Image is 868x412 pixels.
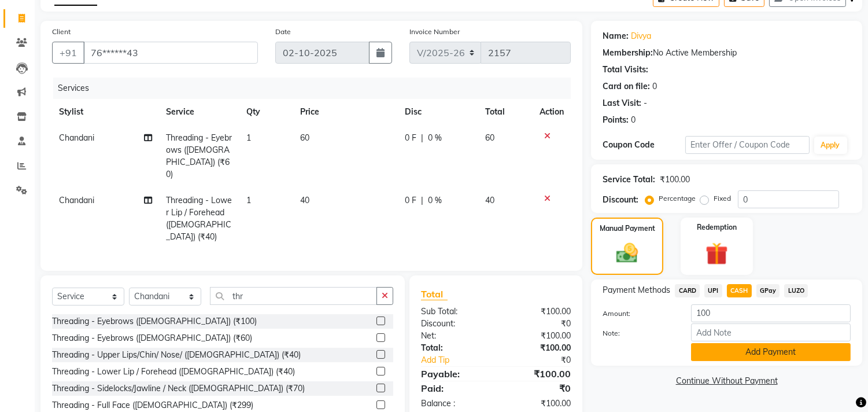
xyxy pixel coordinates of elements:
span: Payment Methods [603,284,670,296]
span: 40 [485,195,494,205]
div: Sub Total: [412,306,496,318]
label: Fixed [714,193,731,204]
span: 40 [300,195,309,205]
div: Balance : [412,398,496,410]
img: _cash.svg [610,241,644,266]
label: Percentage [659,193,696,204]
span: | [421,194,423,207]
div: Services [53,78,579,99]
label: Note: [594,328,682,339]
div: 0 [631,114,636,126]
span: 0 F [405,132,416,144]
div: Points: [603,114,629,126]
div: ₹0 [496,381,580,395]
div: Discount: [603,194,638,206]
div: ₹100.00 [496,306,580,318]
div: ₹100.00 [496,342,580,354]
span: CARD [675,284,700,297]
input: Add Note [691,323,851,341]
span: CASH [727,284,752,297]
span: GPay [756,284,780,297]
span: LUZO [784,284,808,297]
span: Chandani [59,133,94,143]
div: Service Total: [603,174,655,186]
div: Net: [412,330,496,342]
label: Client [52,27,71,37]
th: Price [293,99,398,125]
label: Invoice Number [409,27,460,37]
div: Threading - Full Face ([DEMOGRAPHIC_DATA]) (₹299) [52,399,253,411]
span: 1 [246,133,251,143]
div: ₹0 [510,354,580,366]
th: Service [159,99,240,125]
div: ₹100.00 [660,174,690,186]
div: Paid: [412,381,496,395]
span: 60 [485,133,494,143]
label: Date [275,27,291,37]
div: ₹100.00 [496,367,580,381]
span: | [421,132,423,144]
label: Manual Payment [600,223,655,234]
div: ₹100.00 [496,330,580,342]
label: Amount: [594,308,682,319]
div: Threading - Eyebrows ([DEMOGRAPHIC_DATA]) (₹60) [52,332,252,344]
span: UPI [704,284,722,297]
span: Chandani [59,195,94,205]
div: Total: [412,342,496,354]
input: Enter Offer / Coupon Code [685,136,809,154]
div: Threading - Lower Lip / Forehead ([DEMOGRAPHIC_DATA]) (₹40) [52,366,295,378]
span: Threading - Eyebrows ([DEMOGRAPHIC_DATA]) (₹60) [166,133,232,179]
div: Total Visits: [603,64,648,76]
th: Action [533,99,571,125]
th: Qty [239,99,293,125]
div: ₹0 [496,318,580,330]
div: Name: [603,30,629,42]
div: ₹100.00 [496,398,580,410]
span: Total [421,288,448,300]
div: 0 [652,80,657,93]
input: Search or Scan [210,287,377,305]
label: Redemption [697,222,737,233]
span: 0 % [428,132,442,144]
div: Coupon Code [603,139,685,151]
span: 60 [300,133,309,143]
button: Add Payment [691,343,851,361]
div: No Active Membership [603,47,851,59]
button: +91 [52,42,84,64]
div: Discount: [412,318,496,330]
a: Continue Without Payment [593,375,860,387]
span: 1 [246,195,251,205]
div: Threading - Eyebrows ([DEMOGRAPHIC_DATA]) (₹100) [52,315,257,328]
img: _gift.svg [699,240,735,268]
a: Add Tip [412,354,510,366]
input: Amount [691,304,851,322]
th: Stylist [52,99,159,125]
div: Payable: [412,367,496,381]
input: Search by Name/Mobile/Email/Code [83,42,258,64]
div: Last Visit: [603,97,641,109]
div: Card on file: [603,80,650,93]
span: 0 F [405,194,416,207]
button: Apply [814,137,847,154]
th: Disc [398,99,478,125]
a: Divya [631,30,651,42]
div: - [644,97,647,109]
div: Threading - Sidelocks/Jawline / Neck ([DEMOGRAPHIC_DATA]) (₹70) [52,382,305,395]
div: Threading - Upper Lips/Chin/ Nose/ ([DEMOGRAPHIC_DATA]) (₹40) [52,349,301,361]
span: 0 % [428,194,442,207]
span: Threading - Lower Lip / Forehead ([DEMOGRAPHIC_DATA]) (₹40) [166,195,232,242]
th: Total [478,99,533,125]
div: Membership: [603,47,653,59]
